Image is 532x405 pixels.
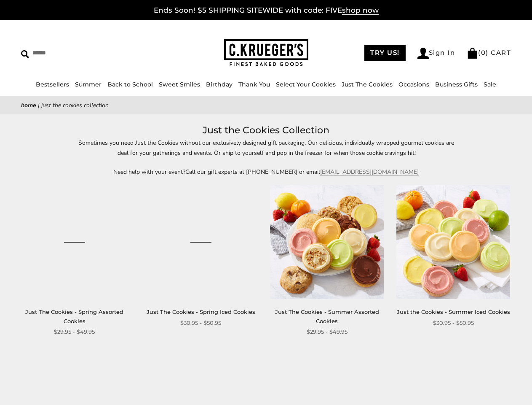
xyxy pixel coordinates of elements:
p: Sometimes you need Just the Cookies without our exclusively designed gift packaging. Our deliciou... [72,138,460,157]
img: Search [21,50,29,58]
a: Sweet Smiles [159,81,200,88]
a: [EMAIL_ADDRESS][DOMAIN_NAME] [320,168,419,176]
a: Just the Cookies - Summer Iced Cookies [397,308,510,315]
a: Back to School [107,81,153,88]
span: $30.95 - $50.95 [433,319,474,327]
a: Bestsellers [36,81,69,88]
span: $29.95 - $49.95 [307,327,348,336]
img: Just the Cookies - Summer Iced Cookies [396,185,510,299]
span: 0 [481,49,486,57]
a: Just The Cookies [342,81,393,88]
a: TRY US! [364,45,406,61]
span: $30.95 - $50.95 [180,319,221,327]
a: Thank You [238,81,270,88]
a: Sign In [417,48,455,59]
a: Summer [75,81,102,88]
h1: Just the Cookies Collection [34,123,498,138]
span: shop now [342,6,379,15]
img: Account [417,48,429,59]
img: Just The Cookies - Summer Assorted Cookies [270,185,384,299]
a: Select Your Cookies [276,81,336,88]
a: Occasions [398,81,429,88]
a: Sale [484,81,496,88]
nav: breadcrumbs [21,100,511,110]
span: $29.95 - $49.95 [54,327,95,336]
a: (0) CART [467,49,511,57]
img: Bag [467,48,478,59]
img: C.KRUEGER'S [224,39,308,67]
span: | [38,101,40,109]
span: Just the Cookies Collection [41,101,109,109]
a: Just The Cookies - Spring Assorted Cookies [18,185,131,299]
p: Need help with your event? [72,167,460,177]
a: Ends Soon! $5 SHIPPING SITEWIDE with code: FIVEshop now [154,6,379,15]
a: Home [21,101,36,109]
a: Just The Cookies - Spring Assorted Cookies [25,308,123,324]
a: Business Gifts [435,81,478,88]
a: Just The Cookies - Spring Iced Cookies [144,185,258,299]
a: Just The Cookies - Summer Assorted Cookies [275,308,379,324]
input: Search [21,46,133,59]
span: Call our gift experts at [PHONE_NUMBER] or email [185,168,320,176]
a: Birthday [206,81,233,88]
a: Just The Cookies - Spring Iced Cookies [147,308,255,315]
